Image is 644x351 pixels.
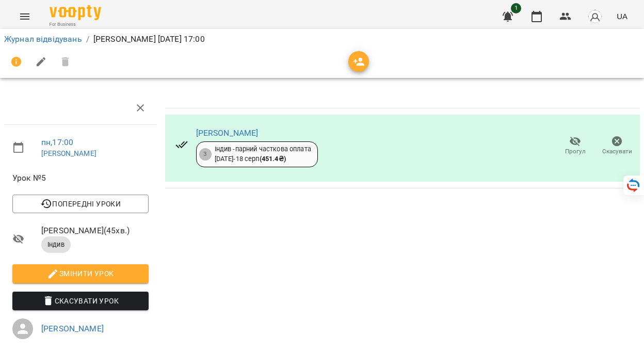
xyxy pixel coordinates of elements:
nav: breadcrumb [4,33,640,45]
img: Voopty Logo [50,5,101,20]
li: / [86,33,89,45]
span: Прогул [565,147,586,156]
button: Прогул [554,132,596,161]
span: Індив [41,240,71,249]
button: Скасувати Урок [12,292,149,310]
button: Попередні уроки [12,195,149,213]
span: Урок №5 [12,172,149,184]
span: [PERSON_NAME] ( 45 хв. ) [41,225,149,237]
span: Скасувати Урок [21,295,140,307]
button: Скасувати [596,132,638,161]
div: 3 [199,148,212,161]
button: Menu [12,4,37,29]
span: Попередні уроки [21,198,140,210]
span: 1 [511,3,521,13]
img: avatar_s.png [588,9,602,24]
span: Змінити урок [21,267,140,280]
button: Змінити урок [12,264,149,283]
a: [PERSON_NAME] [41,324,104,333]
a: пн , 17:00 [41,137,73,147]
a: [PERSON_NAME] [196,128,259,138]
b: ( 451.4 ₴ ) [260,155,286,163]
button: UA [613,7,632,26]
a: [PERSON_NAME] [41,149,96,157]
div: Індив -парний часткова оплата [DATE] - 18 серп [215,145,311,164]
p: [PERSON_NAME] [DATE] 17:00 [93,33,205,45]
a: Журнал відвідувань [4,34,82,44]
span: UA [617,11,627,22]
span: For Business [50,21,101,28]
span: Скасувати [602,147,632,156]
